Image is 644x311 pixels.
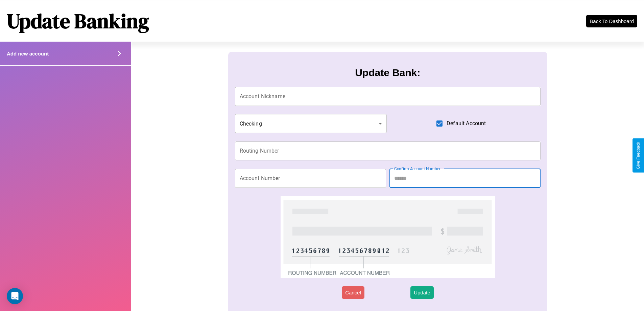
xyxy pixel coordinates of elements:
[636,142,641,169] div: Give Feedback
[235,114,387,133] div: Checking
[7,7,149,35] h1: Update Banking
[281,196,495,278] img: check
[355,67,420,79] h3: Update Bank:
[394,166,440,172] label: Confirm Account Number
[410,286,433,299] button: Update
[7,288,23,304] div: Open Intercom Messenger
[342,286,364,299] button: Cancel
[7,51,49,57] h4: Add new account
[586,15,637,27] button: Back To Dashboard
[447,119,486,128] span: Default Account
